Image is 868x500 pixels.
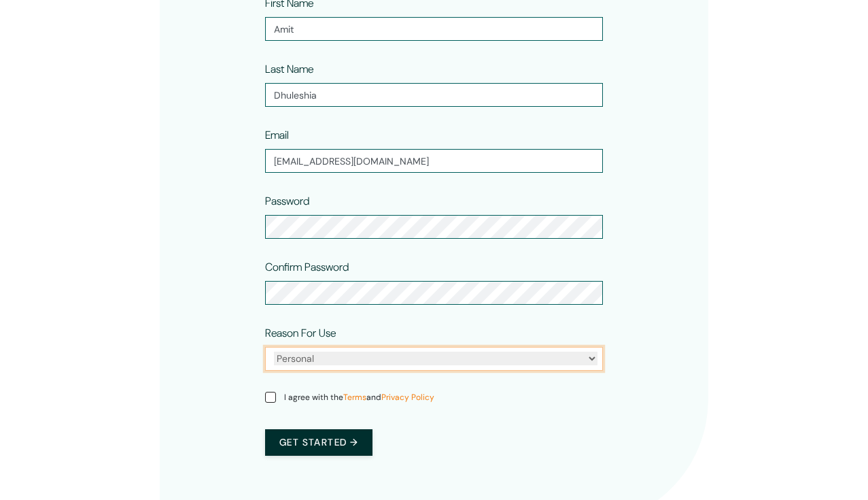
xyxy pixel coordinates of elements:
input: I agree with theTermsandPrivacy Policy [265,392,276,403]
input: Email address [265,149,603,173]
a: Terms [343,392,366,403]
label: Password [265,193,309,210]
input: First name [265,17,603,41]
input: Last name [265,83,603,107]
label: Last Name [265,61,313,78]
span: I agree with the and [284,391,434,403]
label: Email [265,127,289,144]
button: Get started → [265,429,372,456]
label: Confirm Password [265,259,349,276]
label: Reason For Use [265,325,336,341]
a: Privacy Policy [381,392,434,403]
